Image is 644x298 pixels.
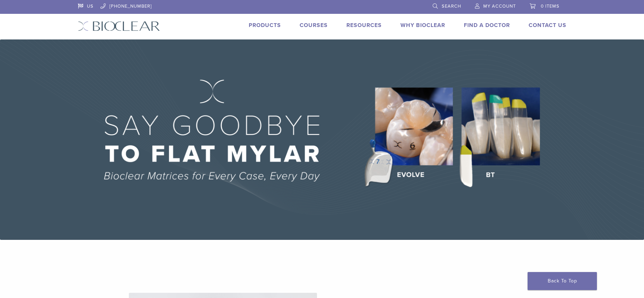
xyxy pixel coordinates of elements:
[300,22,328,29] a: Courses
[249,22,281,29] a: Products
[483,3,516,9] span: My Account
[528,272,597,290] a: Back To Top
[78,21,160,31] img: Bioclear
[541,3,559,9] span: 0 items
[400,22,445,29] a: Why Bioclear
[529,22,566,29] a: Contact Us
[442,3,461,9] span: Search
[346,22,382,29] a: Resources
[464,22,510,29] a: Find A Doctor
